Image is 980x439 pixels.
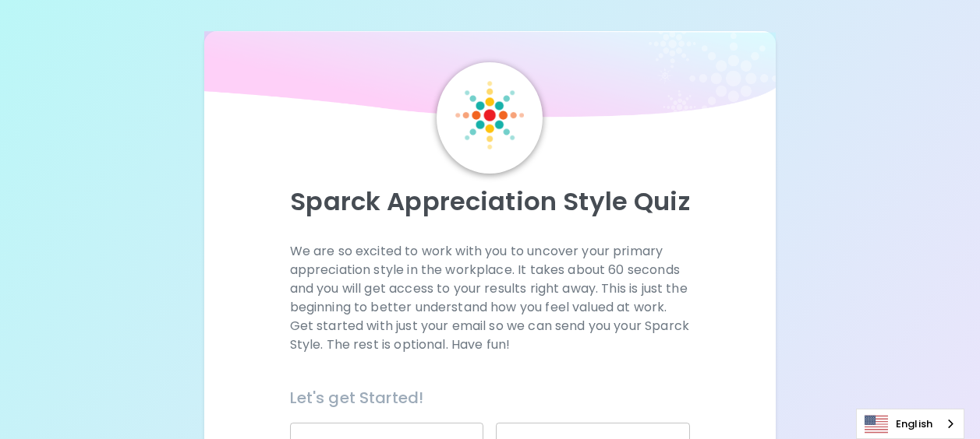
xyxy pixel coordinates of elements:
img: Sparck Logo [455,81,524,149]
aside: Language selected: English [856,409,964,439]
div: Language [856,409,964,439]
img: wave [204,31,776,125]
p: We are so excited to work with you to uncover your primary appreciation style in the workplace. I... [290,242,691,354]
a: English [857,409,964,438]
h6: Let's get Started! [290,385,691,410]
p: Sparck Appreciation Style Quiz [223,186,757,217]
